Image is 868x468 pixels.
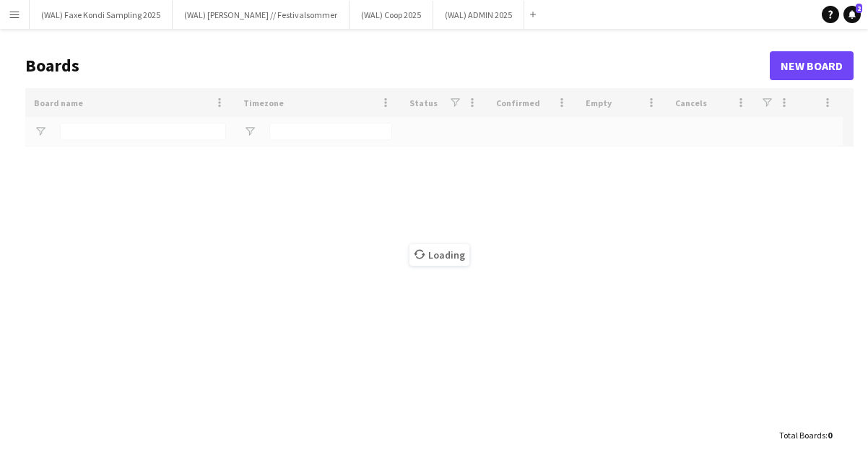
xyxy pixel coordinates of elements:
[25,55,770,77] h1: Boards
[779,421,832,449] div: :
[856,4,862,13] span: 2
[828,430,832,441] span: 0
[433,1,524,29] button: (WAL) ADMIN 2025
[779,430,825,441] span: Total Boards
[843,6,861,23] a: 2
[770,51,854,80] a: New Board
[30,1,173,29] button: (WAL) Faxe Kondi Sampling 2025
[350,1,433,29] button: (WAL) Coop 2025
[409,244,469,266] span: Loading
[173,1,350,29] button: (WAL) [PERSON_NAME] // Festivalsommer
